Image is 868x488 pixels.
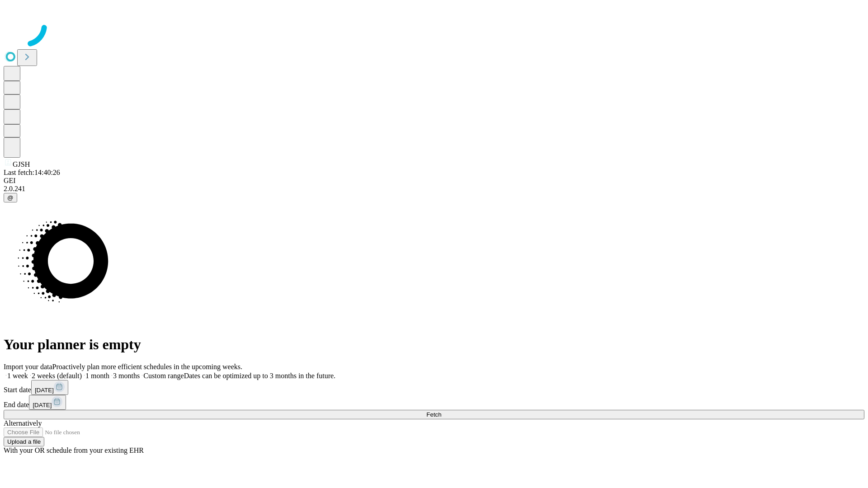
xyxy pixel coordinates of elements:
[35,387,54,394] span: [DATE]
[113,372,140,380] span: 3 months
[13,160,30,168] span: GJSH
[85,372,109,380] span: 1 month
[33,402,52,408] span: [DATE]
[4,336,864,353] h1: Your planner is empty
[4,437,44,446] button: Upload a file
[29,395,66,410] button: [DATE]
[4,169,60,176] span: Last fetch: 14:40:26
[4,177,864,185] div: GEI
[31,380,68,395] button: [DATE]
[7,194,14,201] span: @
[426,411,441,418] span: Fetch
[52,363,242,371] span: Proactively plan more efficient schedules in the upcoming weeks.
[4,419,42,427] span: Alternatively
[4,395,864,410] div: End date
[143,372,184,380] span: Custom range
[4,410,864,419] button: Fetch
[4,446,144,454] span: With your OR schedule from your existing EHR
[7,372,28,380] span: 1 week
[4,363,52,371] span: Import your data
[4,185,864,193] div: 2.0.241
[4,380,864,395] div: Start date
[184,372,335,380] span: Dates can be optimized up to 3 months in the future.
[32,372,82,380] span: 2 weeks (default)
[4,193,17,202] button: @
